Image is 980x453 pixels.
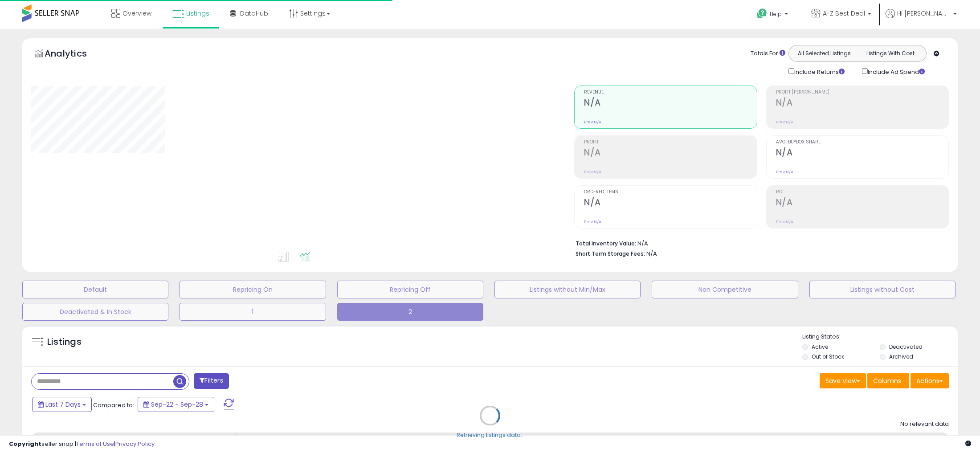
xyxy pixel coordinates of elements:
[180,281,326,298] button: Repricing On
[122,9,151,18] span: Overview
[756,8,768,19] i: Get Help
[457,431,523,439] div: Retrieving listings data..
[823,9,865,18] span: A-Z Best Deal
[584,147,756,159] h2: N/A
[337,303,483,321] button: 2
[776,169,793,175] small: Prev: N/A
[776,140,948,145] span: Avg. Buybox Share
[576,237,942,248] li: N/A
[22,281,168,298] button: Default
[584,90,756,95] span: Revenue
[584,119,601,125] small: Prev: N/A
[494,281,641,298] button: Listings without Min/Max
[857,48,923,59] button: Listings With Cost
[584,140,756,145] span: Profit
[770,10,782,18] span: Help
[750,1,797,29] a: Help
[584,98,756,110] h2: N/A
[751,49,785,58] div: Totals For
[776,190,948,195] span: ROI
[809,281,955,298] button: Listings without Cost
[576,250,645,257] b: Short Term Storage Fees:
[776,98,948,110] h2: N/A
[186,9,209,18] span: Listings
[652,281,798,298] button: Non Competitive
[776,197,948,209] h2: N/A
[22,303,168,321] button: Deactivated & In Stock
[776,147,948,159] h2: N/A
[776,90,948,95] span: Profit [PERSON_NAME]
[180,303,326,321] button: 1
[240,9,268,18] span: DataHub
[584,190,756,195] span: Ordered Items
[855,66,939,77] div: Include Ad Spend
[776,119,793,125] small: Prev: N/A
[584,219,601,224] small: Prev: N/A
[45,47,104,62] h5: Analytics
[9,440,155,449] div: seller snap | |
[337,281,483,298] button: Repricing Off
[782,66,855,77] div: Include Returns
[886,9,957,29] a: Hi [PERSON_NAME]
[776,219,793,224] small: Prev: N/A
[584,197,756,209] h2: N/A
[646,249,657,258] span: N/A
[9,440,41,448] strong: Copyright
[584,169,601,175] small: Prev: N/A
[897,9,951,18] span: Hi [PERSON_NAME]
[576,240,636,247] b: Total Inventory Value:
[791,48,857,59] button: All Selected Listings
